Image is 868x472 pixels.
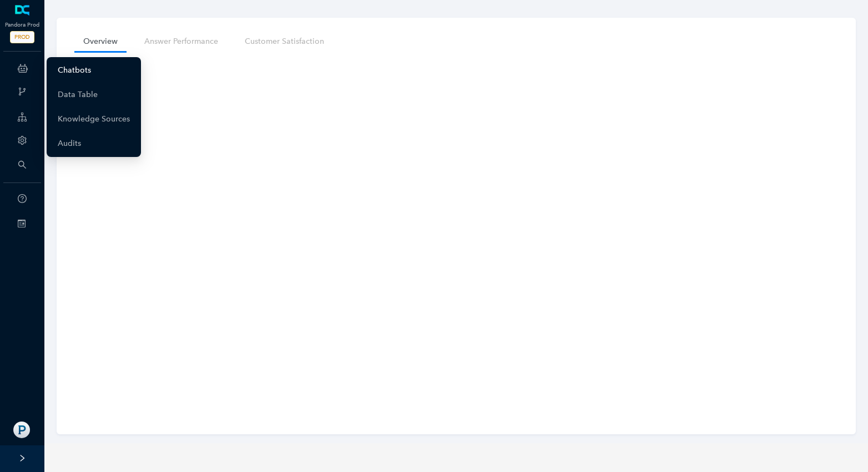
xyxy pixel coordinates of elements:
[18,87,27,96] span: branches
[236,31,333,52] a: Customer Satisfaction
[74,31,127,52] a: Overview
[13,422,30,438] img: 2245c3f1d8d0bf3af50bf22befedf792
[135,31,227,52] a: Answer Performance
[10,31,34,43] span: PROD
[18,194,27,203] span: question-circle
[18,160,27,169] span: search
[18,136,27,145] span: setting
[74,52,838,432] iframe: iframe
